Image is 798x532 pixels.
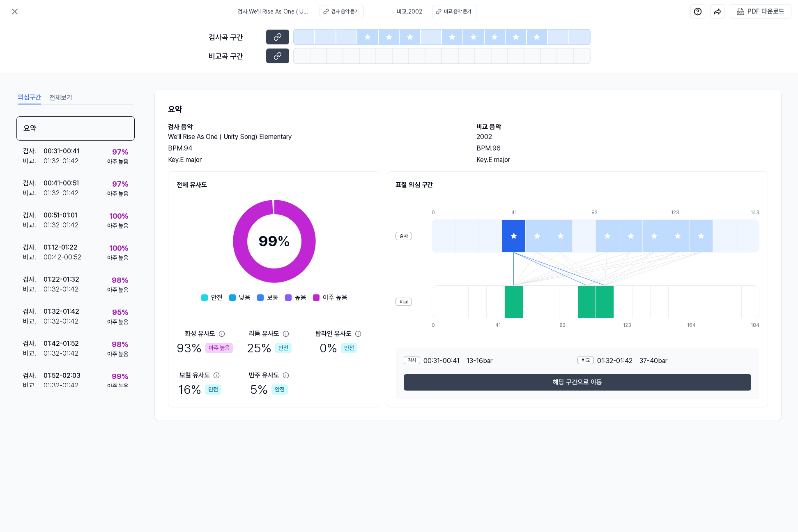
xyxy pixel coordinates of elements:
div: 안전 [271,384,288,395]
div: 보컬 유사도 [179,370,210,380]
span: 보통 [267,293,278,303]
div: 5 % [250,380,288,399]
div: 반주 유사도 [249,370,279,380]
div: 99 [258,230,290,252]
img: help [694,7,702,16]
div: 비교곡 구간 [209,51,261,62]
div: BPM. 94 [168,143,460,153]
span: 검사 . We'll Rise As One ( Unity Song) Elementary [237,7,310,16]
div: 검사 [396,232,412,240]
div: 비교 음악 듣기 [444,8,471,15]
div: 아주 높음 [107,382,128,391]
div: 41 [511,209,535,216]
span: % [277,232,290,250]
div: 82 [591,209,615,216]
span: 아주 높음 [323,293,347,303]
span: 안전 [211,293,223,303]
span: 01:32 - 01:42 [597,356,632,366]
div: 97 % [112,146,128,157]
div: 아주 높음 [107,157,128,166]
div: 검사 . [23,146,44,156]
h2: 전체 유사도 [177,180,372,190]
div: 안전 [275,343,292,353]
div: 검사 음악 듣기 [331,8,359,15]
div: 아주 높음 [107,190,128,198]
button: 비교 음악 듣기 [432,5,476,18]
div: 00:31 - 00:41 [44,146,79,156]
div: 요약 [16,116,135,141]
div: 82 [559,322,577,329]
h2: 표절 의심 구간 [396,180,759,190]
div: 143 [751,209,759,216]
div: 98 % [112,275,128,286]
button: 해당 구간으로 이동 [404,374,751,391]
div: 93 % [177,339,233,357]
img: share [713,7,722,16]
div: 0 % [320,339,357,357]
h2: 검사 음악 [168,122,460,132]
span: 13 - 16 bar [467,356,492,366]
div: 98 % [112,339,128,350]
div: 123 [671,209,695,216]
div: 비교 [577,356,594,364]
div: 비교 . [23,381,44,391]
div: 검사 . [23,275,44,285]
div: 아주 높음 [107,318,128,326]
div: 99 % [112,371,128,382]
div: 184 [751,322,759,329]
button: 검사 음악 듣기 [320,5,364,18]
div: Key. E major [476,155,768,165]
span: 비교 . 2002 [397,7,422,16]
div: 탑라인 유사도 [315,329,352,339]
div: 비교 [396,298,412,306]
div: 01:12 - 01:22 [44,243,78,252]
div: 01:22 - 01:32 [44,275,79,285]
div: 화성 유사도 [185,329,215,339]
div: 01:32 - 01:42 [44,317,78,326]
div: 01:32 - 01:42 [44,220,78,230]
div: 아주 높음 [107,222,128,230]
div: 0 [432,209,455,216]
div: 100 % [109,243,128,254]
div: 97 % [112,178,128,190]
div: 리듬 유사도 [249,329,279,339]
div: 95 % [112,307,128,318]
div: 00:42 - 00:52 [44,252,81,262]
div: 검사 . [23,243,44,252]
div: 비교 . [23,285,44,294]
div: 비교 . [23,252,44,262]
div: 00:51 - 01:01 [44,210,77,220]
h2: 2002 [476,132,768,142]
div: 01:32 - 01:42 [44,156,78,166]
div: 아주 높음 [107,350,128,359]
div: 비교 . [23,156,44,166]
div: 01:32 - 01:42 [44,349,78,359]
h2: We'll Rise As One ( Unity Song) Elementary [168,132,460,142]
div: 01:32 - 01:42 [44,188,78,198]
div: 검사 [404,356,420,364]
div: 검사 . [23,307,44,317]
img: PDF Download [737,8,744,15]
div: 01:32 - 01:42 [44,285,78,294]
div: 비교 . [23,220,44,230]
span: 낮음 [239,293,251,303]
div: 01:32 - 01:42 [44,381,78,391]
span: 높음 [295,293,306,303]
button: PDF 다운로드 [735,5,786,19]
span: 00:31 - 00:41 [423,356,460,366]
div: 41 [495,322,513,329]
div: 01:52 - 02:03 [44,371,80,381]
button: 의심구간 [18,91,41,104]
h1: 요약 [168,103,768,116]
button: 전체보기 [49,91,72,104]
h2: 비교 음악 [476,122,768,132]
div: 검사 . [23,339,44,349]
div: 검사곡 구간 [209,32,261,43]
div: 아주 높음 [107,286,128,294]
div: 123 [623,322,641,329]
div: 검사 . [23,210,44,220]
div: PDF 다운로드 [747,6,784,17]
div: 16 % [178,380,221,399]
